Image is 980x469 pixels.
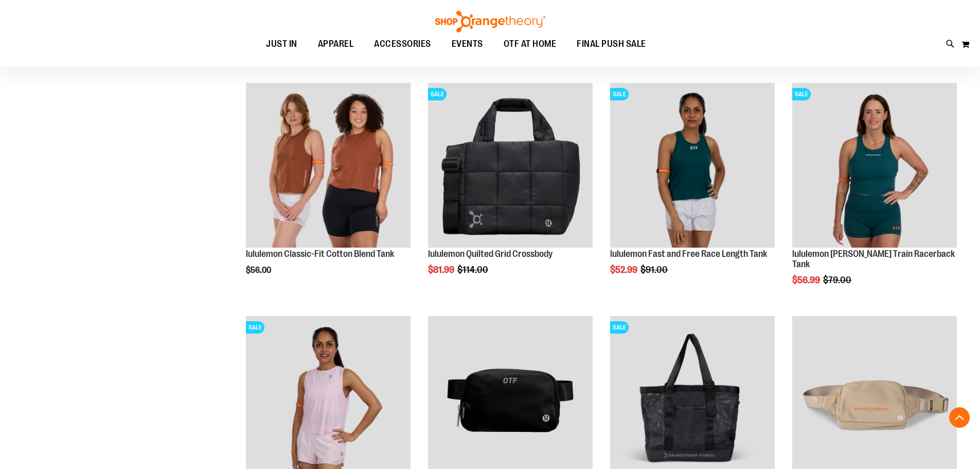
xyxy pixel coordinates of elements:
[423,78,598,301] div: product
[428,83,593,248] img: lululemon Quilted Grid Crossbody
[792,88,811,100] span: SALE
[566,32,656,56] a: FINAL PUSH SALE
[493,32,567,56] a: OTF AT HOME
[823,275,853,285] span: $79.00
[434,11,547,32] img: Shop Orangetheory
[428,88,447,100] span: SALE
[605,78,780,301] div: product
[640,265,669,275] span: $91.00
[246,321,264,334] span: SALE
[610,88,629,100] span: SALE
[610,265,639,275] span: $52.99
[374,32,431,56] span: ACCESSORIES
[246,83,411,249] a: lululemon Classic-Fit Cotton Blend Tank
[792,83,957,249] a: lululemon Wunder Train Racerback TankSALE
[364,32,441,56] a: ACCESSORIES
[787,78,962,311] div: product
[256,32,308,56] a: JUST IN
[246,266,273,275] span: $56.00
[441,32,493,56] a: EVENTS
[428,265,456,275] span: $81.99
[610,83,775,248] img: Main view of 2024 August lululemon Fast and Free Race Length Tank
[452,32,483,56] span: EVENTS
[949,407,970,428] button: Back To Top
[504,32,557,56] span: OTF AT HOME
[428,83,593,249] a: lululemon Quilted Grid CrossbodySALE
[610,321,629,334] span: SALE
[241,78,416,301] div: product
[246,83,411,248] img: lululemon Classic-Fit Cotton Blend Tank
[792,275,822,285] span: $56.99
[457,265,490,275] span: $114.00
[318,32,354,56] span: APPAREL
[308,32,364,56] a: APPAREL
[792,249,955,269] a: lululemon [PERSON_NAME] Train Racerback Tank
[246,249,394,259] a: lululemon Classic-Fit Cotton Blend Tank
[792,83,957,248] img: lululemon Wunder Train Racerback Tank
[428,249,553,259] a: lululemon Quilted Grid Crossbody
[610,249,767,259] a: lululemon Fast and Free Race Length Tank
[577,32,646,56] span: FINAL PUSH SALE
[266,32,297,56] span: JUST IN
[610,83,775,249] a: Main view of 2024 August lululemon Fast and Free Race Length TankSALE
